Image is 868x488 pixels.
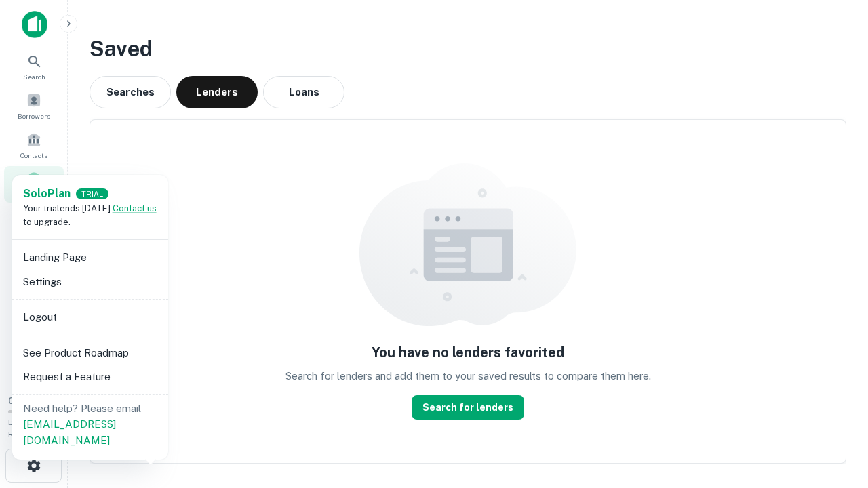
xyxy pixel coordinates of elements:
[76,188,108,200] div: TRIAL
[23,186,71,202] a: SoloPlan
[800,380,868,445] iframe: Chat Widget
[23,418,116,446] a: [EMAIL_ADDRESS][DOMAIN_NAME]
[18,365,163,389] li: Request a Feature
[18,341,163,365] li: See Product Roadmap
[18,245,163,270] li: Landing Page
[18,305,163,329] li: Logout
[23,203,157,227] span: Your trial ends [DATE]. to upgrade.
[23,187,71,200] strong: Solo Plan
[18,270,163,294] li: Settings
[113,203,157,213] a: Contact us
[23,401,157,449] p: Need help? Please email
